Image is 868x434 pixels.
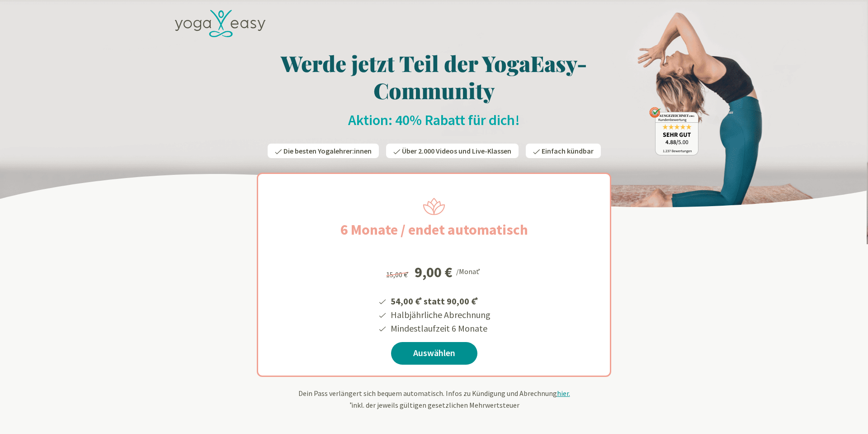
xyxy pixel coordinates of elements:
li: Halbjährliche Abrechnung [389,308,491,322]
div: Dein Pass verlängert sich bequem automatisch. Infos zu Kündigung und Abrechnung [170,388,698,410]
h2: Aktion: 40% Rabatt für dich! [170,111,698,129]
a: Auswählen [391,342,477,365]
h1: Werde jetzt Teil der YogaEasy-Community [170,49,698,104]
span: 15,00 € [386,270,410,279]
span: hier. [557,389,570,398]
div: 9,00 € [415,265,453,280]
span: Einfach kündbar [542,146,594,155]
span: Über 2.000 Videos und Live-Klassen [402,146,511,155]
img: ausgezeichnet_badge.png [649,107,698,155]
span: inkl. der jeweils gültigen gesetzlichen Mehrwertsteuer [349,400,519,410]
h2: 6 Monate / endet automatisch [319,219,550,241]
li: Mindestlaufzeit 6 Monate [389,322,491,335]
li: 54,00 € statt 90,00 € [389,293,491,308]
span: Die besten Yogalehrer:innen [283,146,372,155]
div: /Monat [456,265,482,277]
